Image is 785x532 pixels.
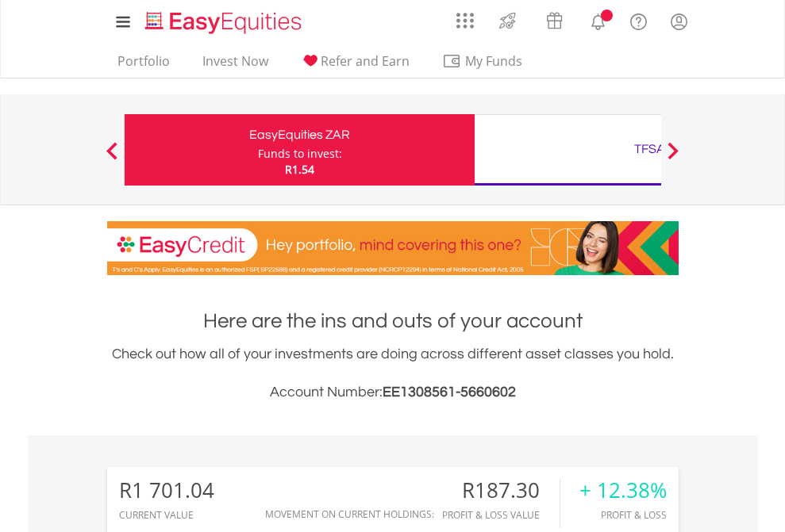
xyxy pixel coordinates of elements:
img: vouchers-v2.svg [541,8,568,33]
img: EasyEquities_Logo.png [142,10,308,36]
div: Profit & Loss Value [442,510,560,520]
div: Funds to invest: [258,146,342,162]
div: + 12.38% [579,479,667,502]
div: Profit & Loss [579,510,667,520]
a: FAQ's and Support [618,4,659,36]
a: Refer and Earn [294,53,416,78]
a: Invest Now [196,53,275,78]
h3: Account Number: [107,381,679,404]
div: R1 701.04 [119,479,214,502]
button: Next [657,150,689,166]
div: Movement on Current Holdings: [265,509,434,519]
span: EE1308561-5660602 [383,385,516,400]
a: AppsGrid [446,4,484,29]
span: R1.54 [285,162,314,177]
a: Home page [139,4,308,36]
a: Notifications [578,4,618,36]
div: R187.30 [442,479,560,502]
div: CURRENT VALUE [119,510,214,520]
a: Vouchers [531,4,578,33]
span: Refer and Earn [321,52,410,70]
h1: Here are the ins and outs of your account [107,307,679,335]
img: EasyCredit Promotion Banner [107,221,679,275]
button: Previous [96,150,128,166]
a: My Profile [659,4,699,39]
span: My Funds [442,51,546,71]
a: Portfolio [111,53,176,78]
img: thrive-v2.svg [494,8,521,33]
img: grid-menu-icon.svg [456,12,474,29]
div: Check out how all of your investments are doing across different asset classes you hold. [107,343,679,404]
div: EasyEquities ZAR [134,124,465,146]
